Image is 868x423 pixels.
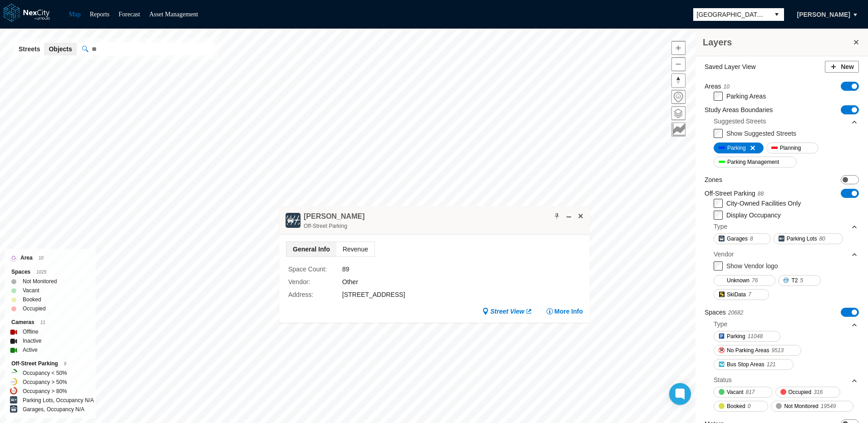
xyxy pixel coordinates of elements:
[714,222,727,231] div: Type
[671,123,686,137] button: Key metrics
[482,307,533,316] a: Street View
[288,277,342,287] label: Vendor :
[724,84,730,90] span: 10
[726,200,801,207] label: City-Owned Facilities Only
[780,143,801,152] span: Planning
[304,221,365,231] div: Off-Street Parking
[767,360,776,369] span: 121
[726,93,766,100] label: Parking Areas
[787,234,817,243] span: Parking Lots
[342,264,558,274] div: 89
[714,247,858,261] div: Vendor
[11,318,89,327] div: Cameras
[697,10,766,19] span: [GEOGRAPHIC_DATA][PERSON_NAME]
[546,307,583,316] button: More Info
[791,276,798,285] span: T2
[23,304,46,313] label: Occupied
[748,290,751,299] span: 7
[11,359,89,369] div: Off-Street Parking
[714,220,858,233] div: Type
[286,242,336,256] span: General Info
[714,114,858,128] div: Suggested Streets
[39,256,44,261] span: 10
[11,267,89,277] div: Spaces
[748,402,751,411] span: 0
[90,11,110,18] a: Reports
[14,43,44,55] button: Streets
[23,286,39,295] label: Vacant
[118,11,140,18] a: Forecast
[821,402,836,411] span: 19549
[23,327,38,336] label: Offline
[788,7,860,22] button: [PERSON_NAME]
[705,308,743,317] label: Spaces
[342,290,558,300] div: [STREET_ADDRESS]
[727,143,746,152] span: Parking
[797,10,850,19] span: [PERSON_NAME]
[714,387,773,398] button: Vacant817
[304,211,365,231] div: Double-click to make header text selectable
[714,143,764,153] button: Parking
[342,277,558,287] div: Other
[490,307,524,316] span: Street View
[778,275,821,286] button: T25
[766,143,819,153] button: Planning
[36,270,46,275] span: 1025
[23,277,57,286] label: Not Monitored
[727,360,764,369] span: Bus Stop Areas
[149,11,198,18] a: Asset Management
[728,310,743,316] span: 20682
[714,317,858,331] div: Type
[288,290,342,300] label: Address :
[671,41,686,55] button: Zoom in
[714,375,732,384] div: Status
[769,8,784,21] button: select
[727,388,743,397] span: Vacant
[672,58,685,71] span: Zoom out
[714,275,775,286] button: Unknown76
[789,388,812,397] span: Occupied
[11,253,89,263] div: Area
[288,264,342,274] label: Space Count :
[23,345,38,354] label: Active
[705,105,773,114] label: Study Areas Boundaries
[745,388,755,397] span: 817
[727,290,746,299] span: SkiData
[703,36,852,49] h3: Layers
[554,307,583,316] span: More Info
[841,62,854,71] span: New
[748,332,763,341] span: 11048
[726,130,796,137] label: Show Suggested Streets
[750,234,753,243] span: 8
[23,336,41,345] label: Inactive
[784,402,818,411] span: Not Monitored
[23,378,67,387] label: Occupancy > 50%
[705,82,730,91] label: Areas
[727,234,748,243] span: Garages
[774,233,843,244] button: Parking Lots80
[336,242,375,256] span: Revenue
[727,157,779,167] span: Parking Management
[714,289,769,300] button: SkiData7
[304,211,365,221] h4: Double-click to make header text selectable
[714,157,797,167] button: Parking Management
[672,74,685,87] span: Reset bearing to north
[819,234,825,243] span: 80
[727,332,745,341] span: Parking
[775,387,841,398] button: Occupied316
[23,369,67,378] label: Occupancy < 50%
[714,331,780,342] button: Parking11048
[23,387,67,396] label: Occupancy > 80%
[23,295,41,304] label: Booked
[705,175,722,184] label: Zones
[727,402,745,411] span: Booked
[714,345,801,356] button: No Parking Areas9513
[727,346,769,355] span: No Parking Areas
[714,401,768,412] button: Booked0
[64,361,67,366] span: 8
[726,262,778,270] label: Show Vendor logo
[714,373,858,387] div: Status
[671,74,686,88] button: Reset bearing to north
[49,44,72,54] span: Objects
[800,276,803,285] span: 5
